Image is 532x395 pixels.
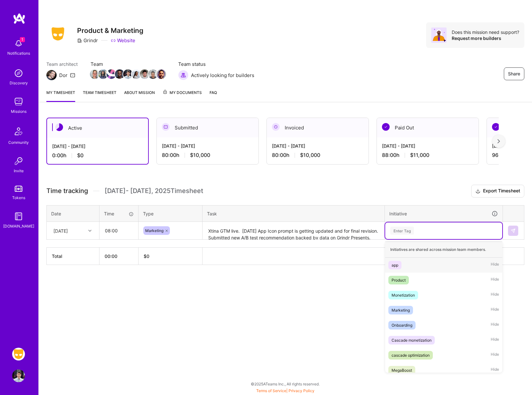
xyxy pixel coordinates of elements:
div: Does this mission need support? [452,29,519,35]
span: Share [508,71,520,77]
span: Hide [491,291,499,299]
a: Team Member Avatar [140,69,149,80]
div: 0:00 h [52,152,143,159]
a: User Avatar [11,369,27,382]
div: 88:00 h [382,152,473,159]
img: Team Member Avatar [140,69,149,79]
div: 80:00 h [272,152,363,159]
a: Team Member Avatar [115,69,124,80]
img: Team Member Avatar [107,69,116,79]
div: cascade optimization [392,352,430,359]
span: Hide [491,276,499,284]
div: Invoiced [267,118,369,137]
div: Missions [11,108,27,115]
span: $10,000 [190,152,210,159]
div: © 2025 ATeams Inc., All rights reserved. [38,376,532,392]
span: Time tracking [46,187,88,195]
div: MegaBoost [392,367,412,374]
a: Team Member Avatar [157,69,165,80]
img: guide book [12,210,25,223]
span: Hide [491,321,499,329]
img: discovery [12,67,25,80]
span: Team [91,61,165,67]
div: Cascade monetization [392,337,432,344]
a: Team Member Avatar [149,69,157,80]
div: Initiatives are shared across mission team members. [385,242,502,258]
div: [DATE] - [DATE] [52,143,143,150]
button: Share [504,67,524,80]
span: Team status [178,61,254,67]
div: Discovery [10,80,28,86]
div: Grindr [77,37,98,44]
button: Export Timesheet [471,185,524,197]
i: icon CompanyGray [77,38,82,43]
img: Team Member Avatar [148,69,158,79]
div: Active [47,118,148,138]
div: Product [392,277,406,283]
input: HH:MM [100,222,138,239]
a: Website [111,37,135,44]
div: Initiative [389,210,498,217]
img: User Avatar [12,369,25,382]
span: Actively looking for builders [191,72,254,79]
a: Grindr: Product & Marketing [11,348,27,360]
div: Monetization [392,292,415,298]
div: Submitted [157,118,258,137]
img: Team Member Avatar [156,69,166,79]
div: 80:00 h [162,152,253,159]
a: Team Member Avatar [132,69,140,80]
a: Team Member Avatar [91,69,99,80]
div: Tokens [12,194,25,201]
div: Notifications [7,50,30,57]
div: Invite [14,167,24,174]
img: Team Member Avatar [90,69,99,79]
div: [DATE] - [DATE] [272,143,363,149]
div: [DATE] - [DATE] [162,143,253,149]
span: | [256,388,314,393]
span: Hide [491,261,499,269]
div: [DATE] [53,227,68,234]
img: tokens [15,186,22,192]
a: Team Member Avatar [99,69,107,80]
span: $0 [77,152,83,159]
i: icon Mail [70,73,75,78]
img: Submitted [162,123,170,131]
span: $11,000 [410,152,429,159]
span: Hide [491,351,499,360]
div: Onboarding [392,322,412,329]
th: Date [47,205,99,222]
img: Actively looking for builders [178,70,188,80]
img: right [497,139,500,143]
img: Team Architect [46,70,57,80]
a: My Documents [163,89,202,102]
div: Request more builders [452,35,519,41]
div: app [392,262,398,268]
img: Team Member Avatar [115,69,124,79]
a: My timesheet [46,89,75,102]
a: Team timesheet [83,89,116,102]
span: My Documents [163,89,202,96]
img: Invite [12,155,25,167]
img: Company Logo [46,25,69,43]
img: Grindr: Product & Marketing [12,348,25,360]
img: Invoiced [272,123,280,131]
i: icon Download [475,188,480,195]
span: $10,000 [300,152,320,159]
div: Paid Out [377,118,479,137]
span: Hide [491,366,499,375]
a: Privacy Policy [289,388,314,393]
div: Dor [59,72,67,79]
img: logo [13,13,26,24]
div: Community [8,139,29,146]
img: Team Member Avatar [131,69,141,79]
img: teamwork [12,95,25,108]
span: Hide [491,336,499,345]
img: Paid Out [492,123,500,131]
textarea: Xtina GTM live. [DATE] App Icon prompt is getting updated and for final revision. Submitted new A... [203,222,384,239]
div: [DOMAIN_NAME] [3,223,34,229]
div: Marketing [392,307,410,314]
img: Submit [511,228,516,233]
a: About Mission [124,89,155,102]
img: Community [11,124,26,139]
img: Active [55,123,63,131]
